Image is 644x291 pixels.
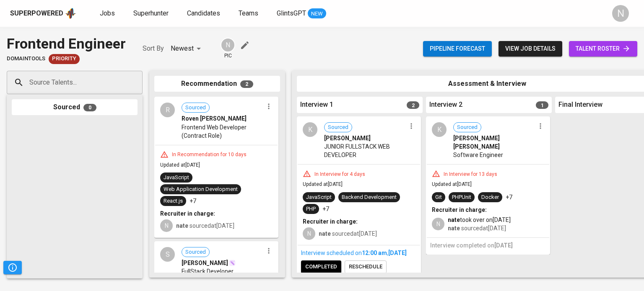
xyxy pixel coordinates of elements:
a: Jobs [100,8,117,19]
img: app logo [65,7,76,20]
b: Recruiter in charge: [432,206,487,213]
div: Sourced [12,99,138,116]
span: took over on [DATE] [448,216,511,224]
p: +7 [190,197,196,205]
span: talent roster [576,44,631,54]
div: N [432,218,444,230]
b: nate [448,216,460,223]
span: Interview 2 [429,100,462,110]
div: Newest [171,41,204,57]
p: Sort By [143,44,164,54]
p: Newest [171,44,194,54]
div: JavaScript [164,174,189,182]
div: pic [221,38,235,59]
div: In Recommendation for 10 days [169,151,250,158]
div: Docker [481,193,499,201]
img: magic_wand.svg [229,260,236,266]
div: KSourced[PERSON_NAME] [PERSON_NAME]Software EngineerIn Interview for 13 daysUpdated at[DATE]GitPH... [426,116,550,255]
div: PHPUnit [452,193,471,201]
button: reschedule [345,260,387,273]
span: view job details [505,44,556,54]
b: Recruiter in charge: [160,210,215,217]
span: [PERSON_NAME] [324,134,371,142]
div: R [160,103,175,117]
span: Sourced [325,124,352,131]
span: 0 [83,104,96,111]
span: 2 [240,80,253,88]
button: completed [301,260,341,273]
div: N [160,219,173,232]
span: Updated at [DATE] [160,162,200,168]
span: Jobs [100,9,115,17]
span: Updated at [DATE] [432,181,472,187]
span: Teams [239,9,258,17]
div: KSourced[PERSON_NAME]JUNIOR FULLSTACK WEB DEVELOPERIn Interview for 4 daysUpdated at[DATE]JavaScr... [297,116,421,278]
span: [DATE] [494,242,513,249]
span: NEW [308,10,326,18]
span: Sourced [454,124,481,131]
h6: Interview completed on [430,241,546,250]
div: Interview scheduled on , [301,249,417,257]
span: Software Engineer [453,151,503,159]
div: Frontend Engineer [7,33,126,54]
span: Updated at [DATE] [303,181,343,187]
span: GlintsGPT [277,9,306,17]
a: GlintsGPT NEW [277,8,326,19]
span: 2 [407,101,419,109]
div: Git [435,193,442,201]
a: talent roster [569,41,637,57]
span: sourced at [DATE] [448,225,506,232]
span: JUNIOR FULLSTACK WEB DEVELOPER [324,142,406,159]
span: [DATE] [388,250,407,256]
span: Roven [PERSON_NAME] [182,114,247,123]
button: Pipeline Triggers [3,261,22,274]
div: N [612,5,629,22]
span: Candidates [187,9,220,17]
div: N [303,227,315,240]
div: In Interview for 4 days [311,171,369,178]
a: Teams [239,8,260,19]
p: +7 [322,205,329,213]
div: React.js [164,197,183,205]
span: reschedule [349,262,382,272]
div: Superpowered [10,9,63,18]
div: Backend Development [342,193,397,201]
b: Recruiter in charge: [303,218,358,225]
div: RSourcedRoven [PERSON_NAME]Frontend Web Developer (Contract Role)In Recommendation for 10 daysUpd... [154,97,278,238]
div: N [221,38,235,52]
div: Web Application Development [164,185,238,193]
div: In Interview for 13 days [440,171,501,178]
b: nate [448,225,460,232]
a: Superhunter [133,8,170,19]
a: Candidates [187,8,222,19]
span: Superhunter [133,9,169,17]
span: [PERSON_NAME] [PERSON_NAME] [453,134,535,151]
span: Final Interview [558,100,602,110]
div: PHP [306,205,316,213]
div: JavaScript [306,193,332,201]
p: +7 [506,193,512,201]
div: K [303,122,317,137]
div: Recommendation [154,76,280,92]
span: Sourced [182,248,209,256]
span: DomainTools [7,55,45,63]
span: FullStack Developer [182,267,234,276]
span: Priority [49,55,80,63]
span: Sourced [182,104,209,112]
span: sourced at [DATE] [176,222,234,229]
b: nate [176,222,188,229]
b: nate [319,230,331,237]
div: S [160,247,175,262]
button: Pipeline forecast [423,41,492,57]
span: Interview 1 [300,100,333,110]
span: [PERSON_NAME] [182,259,228,267]
span: 12:00 AM [362,250,387,256]
div: K [432,122,447,137]
button: Open [138,82,140,83]
span: Frontend Web Developer (Contract Role) [182,123,263,140]
span: sourced at [DATE] [319,230,377,237]
button: view job details [499,41,562,57]
div: New Job received from Demand Team [49,54,80,64]
a: Superpoweredapp logo [10,7,76,20]
span: 1 [536,101,548,109]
